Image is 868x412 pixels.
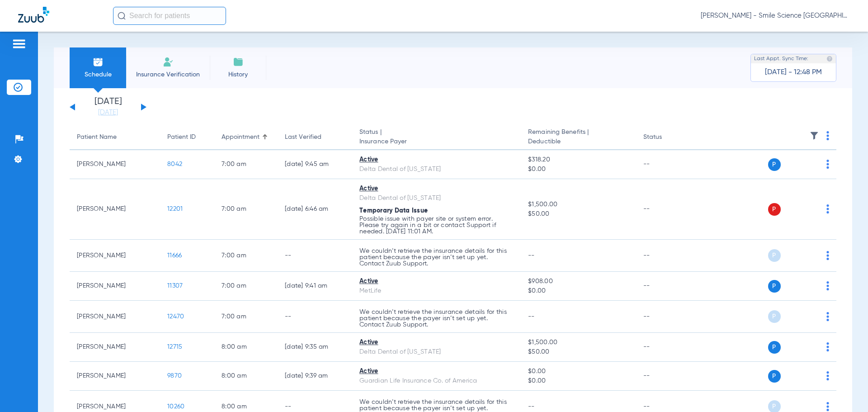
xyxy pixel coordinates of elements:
[768,341,781,354] span: P
[18,7,49,23] img: Zuub Logo
[826,251,829,260] img: group-dot-blue.svg
[285,133,321,142] div: Last Verified
[285,133,345,142] div: Last Verified
[359,165,514,174] div: Delta Dental of [US_STATE]
[233,57,244,67] img: History
[278,333,352,362] td: [DATE] 9:35 AM
[359,347,514,357] div: Delta Dental of [US_STATE]
[636,179,697,240] td: --
[133,70,203,79] span: Insurance Verification
[636,362,697,391] td: --
[278,240,352,272] td: --
[528,376,628,386] span: $0.00
[528,155,628,165] span: $318.20
[528,403,535,410] span: --
[826,204,829,213] img: group-dot-blue.svg
[278,362,352,391] td: [DATE] 9:39 AM
[636,150,697,179] td: --
[76,70,119,79] span: Schedule
[359,277,514,286] div: Active
[113,7,226,25] input: Search for patients
[359,376,514,386] div: Guardian Life Insurance Co. of America
[222,133,259,142] div: Appointment
[768,310,781,323] span: P
[359,208,428,214] span: Temporary Data Issue
[823,369,868,412] iframe: Chat Widget
[826,160,829,169] img: group-dot-blue.svg
[359,194,514,203] div: Delta Dental of [US_STATE]
[70,179,160,240] td: [PERSON_NAME]
[359,137,514,147] span: Insurance Payer
[81,97,135,117] li: [DATE]
[754,54,808,63] span: Last Appt. Sync Time:
[768,249,781,262] span: P
[167,161,182,167] span: 8042
[636,272,697,301] td: --
[826,131,829,140] img: group-dot-blue.svg
[528,165,628,174] span: $0.00
[81,108,135,117] a: [DATE]
[636,240,697,272] td: --
[217,70,259,79] span: History
[214,272,278,301] td: 7:00 AM
[70,240,160,272] td: [PERSON_NAME]
[167,373,182,379] span: 9870
[167,403,184,410] span: 10260
[528,367,628,376] span: $0.00
[768,158,781,171] span: P
[636,333,697,362] td: --
[359,286,514,296] div: MetLife
[768,280,781,293] span: P
[70,272,160,301] td: [PERSON_NAME]
[765,68,822,77] span: [DATE] - 12:48 PM
[214,333,278,362] td: 8:00 AM
[167,133,196,142] div: Patient ID
[528,209,628,219] span: $50.00
[214,362,278,391] td: 8:00 AM
[528,137,628,147] span: Deductible
[214,240,278,272] td: 7:00 AM
[768,203,781,216] span: P
[528,277,628,286] span: $908.00
[826,281,829,290] img: group-dot-blue.svg
[528,313,535,320] span: --
[278,301,352,333] td: --
[636,301,697,333] td: --
[810,131,819,140] img: filter.svg
[528,338,628,347] span: $1,500.00
[636,125,697,150] th: Status
[222,133,270,142] div: Appointment
[359,309,514,328] p: We couldn’t retrieve the insurance details for this patient because the payer isn’t set up yet. C...
[278,272,352,301] td: [DATE] 9:41 AM
[93,57,104,67] img: Schedule
[359,338,514,347] div: Active
[118,12,126,20] img: Search Icon
[701,11,850,20] span: [PERSON_NAME] - Smile Science [GEOGRAPHIC_DATA]
[521,125,636,150] th: Remaining Benefits |
[167,313,184,320] span: 12470
[528,200,628,209] span: $1,500.00
[163,57,174,67] img: Manual Insurance Verification
[768,370,781,383] span: P
[528,252,535,259] span: --
[826,312,829,321] img: group-dot-blue.svg
[70,301,160,333] td: [PERSON_NAME]
[359,155,514,165] div: Active
[70,333,160,362] td: [PERSON_NAME]
[826,56,833,62] img: last sync help info
[77,133,153,142] div: Patient Name
[528,286,628,296] span: $0.00
[528,347,628,357] span: $50.00
[352,125,521,150] th: Status |
[278,150,352,179] td: [DATE] 9:45 AM
[278,179,352,240] td: [DATE] 6:46 AM
[167,133,207,142] div: Patient ID
[359,184,514,194] div: Active
[167,283,183,289] span: 11307
[70,150,160,179] td: [PERSON_NAME]
[359,248,514,267] p: We couldn’t retrieve the insurance details for this patient because the payer isn’t set up yet. C...
[12,38,26,49] img: hamburger-icon
[167,206,183,212] span: 12201
[167,344,182,350] span: 12715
